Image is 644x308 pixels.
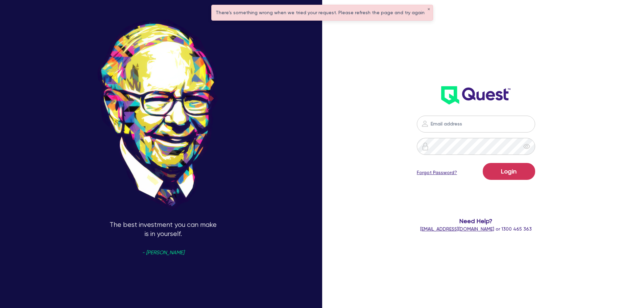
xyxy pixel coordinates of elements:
img: icon-password [421,120,429,128]
button: Login [483,163,535,180]
a: Forgot Password? [417,169,457,176]
span: eye [523,143,530,150]
span: or 1300 465 363 [420,226,532,232]
a: [EMAIL_ADDRESS][DOMAIN_NAME] [420,226,494,232]
input: Email address [417,116,535,133]
span: Need Help? [390,216,563,226]
img: icon-password [421,142,429,150]
span: - [PERSON_NAME] [142,250,184,255]
img: wH2k97JdezQIQAAAABJRU5ErkJggg== [441,86,510,104]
